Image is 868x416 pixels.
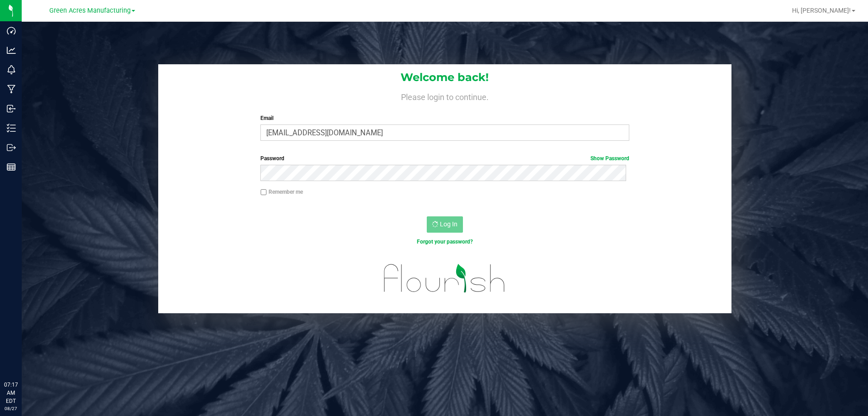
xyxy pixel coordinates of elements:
[260,189,267,196] input: Remember me
[7,65,16,74] inline-svg: Monitoring
[260,114,629,122] label: Email
[427,216,463,233] button: Log In
[7,26,16,35] inline-svg: Dashboard
[440,220,458,228] span: Log In
[7,104,16,113] inline-svg: Inbound
[7,163,16,172] inline-svg: Reports
[158,72,731,83] h1: Welcome back!
[49,7,131,14] span: Green Acres Manufacturing
[590,155,629,162] a: Show Password
[7,85,16,94] inline-svg: Manufacturing
[7,46,16,55] inline-svg: Analytics
[792,7,851,14] span: Hi, [PERSON_NAME]!
[7,124,16,133] inline-svg: Inventory
[373,255,516,301] img: flourish_logo.svg
[4,381,18,405] p: 07:17 AM EDT
[4,405,18,412] p: 08/27
[260,155,284,162] span: Password
[7,143,16,152] inline-svg: Outbound
[417,239,473,245] a: Forgot your password?
[158,91,731,101] h4: Please login to continue.
[260,188,303,196] label: Remember me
